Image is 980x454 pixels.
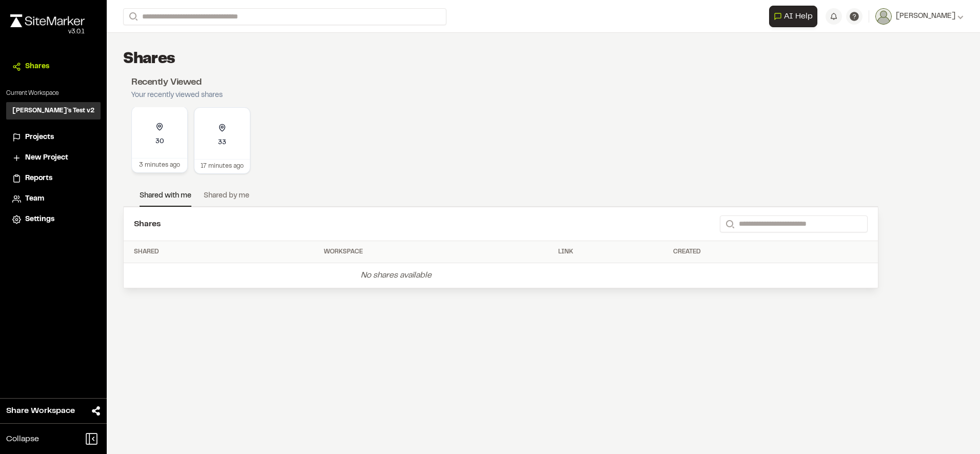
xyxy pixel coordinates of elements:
p: 17 minutes ago [201,162,244,171]
a: Settings [12,214,94,225]
div: Shared [134,247,316,256]
a: Reports [12,173,94,184]
h3: Recently Viewed [131,76,223,90]
span: AI Help [784,10,813,23]
a: 303 minutes ago [131,107,188,174]
div: Oh geez...please don't... [10,27,85,36]
h2: Shares [134,218,161,230]
a: Projects [12,132,94,143]
p: 3 minutes ago [139,161,180,170]
img: User [875,8,892,25]
span: Reports [25,173,52,184]
span: Projects [25,132,54,143]
span: Collapse [6,433,39,445]
button: [PERSON_NAME] [875,8,964,25]
h1: Shares [123,49,175,70]
span: Shares [25,61,49,72]
p: Current Workspace [6,89,101,98]
button: Search [720,215,738,232]
p: Your recently viewed shares [131,90,223,101]
div: Workspace [324,247,550,256]
img: rebrand.png [10,14,85,27]
div: Created [673,247,868,256]
span: [PERSON_NAME] [896,11,955,22]
div: Link [558,247,664,256]
a: Team [12,193,94,205]
h3: [PERSON_NAME]'s Test v2 [12,106,94,115]
a: Shared by me [204,190,249,206]
a: New Project [12,152,94,164]
h3: 30 [155,137,164,146]
button: Open AI Assistant [769,6,817,27]
span: New Project [25,152,68,164]
a: Shared with me [140,190,191,207]
a: Shares [12,61,94,72]
span: Team [25,193,44,205]
span: Settings [25,214,54,225]
h3: 33 [218,138,226,147]
span: Share Workspace [6,405,75,417]
a: 3317 minutes ago [194,107,250,174]
div: Open AI Assistant [769,6,821,27]
td: No shares available [124,263,669,288]
button: Search [123,8,142,25]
